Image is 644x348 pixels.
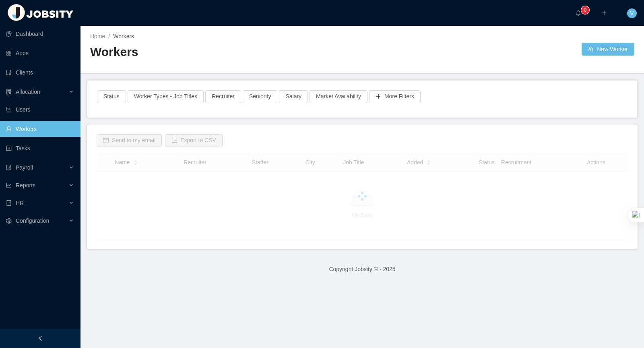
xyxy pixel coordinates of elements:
[369,90,421,103] button: icon: plusMore Filters
[601,10,607,16] i: icon: plus
[310,90,367,103] button: Market Availability
[80,255,644,283] footer: Copyright Jobsity © - 2025
[90,33,105,39] a: Home
[108,33,110,39] span: /
[279,90,308,103] button: Salary
[6,121,74,137] a: icon: userWorkers
[6,182,12,188] i: icon: line-chart
[113,33,134,39] span: Workers
[243,90,277,103] button: Seniority
[582,43,634,56] button: icon: usergroup-addNew Worker
[6,45,74,61] a: icon: appstoreApps
[6,140,74,156] a: icon: profileTasks
[16,89,40,95] span: Allocation
[16,217,49,224] span: Configuration
[6,89,12,95] i: icon: solution
[630,8,634,18] span: V
[16,182,35,188] span: Reports
[90,44,362,60] h2: Workers
[6,101,74,118] a: icon: robotUsers
[16,200,24,206] span: HR
[6,165,12,170] i: icon: file-protect
[576,10,581,16] i: icon: bell
[205,90,241,103] button: Recruiter
[581,6,589,14] sup: 0
[97,90,126,103] button: Status
[6,64,74,81] a: icon: auditClients
[6,26,74,42] a: icon: pie-chartDashboard
[128,90,204,103] button: Worker Types - Job Titles
[16,164,33,171] span: Payroll
[6,218,12,224] i: icon: setting
[6,200,12,206] i: icon: book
